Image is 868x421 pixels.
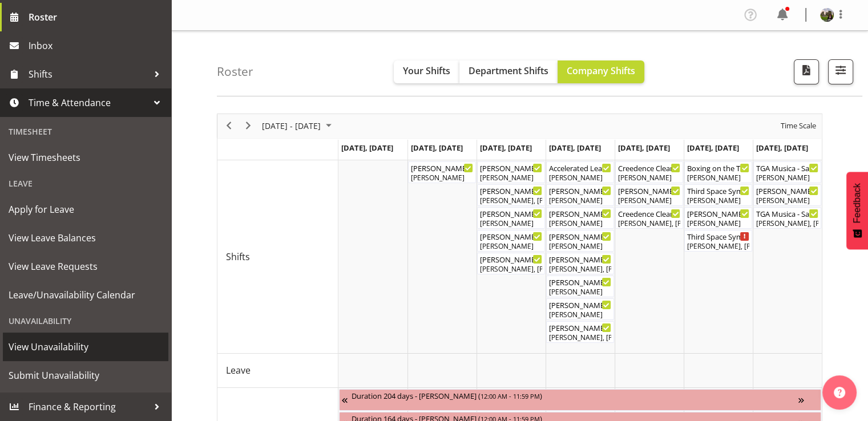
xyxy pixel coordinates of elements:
div: Shifts"s event - Valerie - Third Space Symphony - Box Office Begin From Saturday, August 23, 2025... [684,207,752,229]
span: Leave/Unavailability Calendar [9,286,163,303]
div: Shifts"s event - TGA Musica - Saxcess. Begin From Sunday, August 24, 2025 at 3:00:00 PM GMT+12:00... [753,207,821,229]
div: Accelerated Leadership 2 ( ) [549,162,611,173]
div: Timesheet [3,120,168,143]
div: Shifts"s event - Michelle - Creedence Clearwater Collective 2025 - Box office Begin From Friday, ... [615,184,683,206]
div: [PERSON_NAME], [PERSON_NAME], [PERSON_NAME], [PERSON_NAME], [PERSON_NAME], [PERSON_NAME], [PERSON... [618,218,680,229]
a: Submit Unavailability [3,361,168,390]
td: Leave resource [217,354,338,388]
div: Shifts"s event - Mad Pearce Takes Flight FOHM shift Begin From Thursday, August 21, 2025 at 4:15:... [546,276,614,297]
div: Duration 204 days - [PERSON_NAME] ( ) [352,390,798,401]
span: [DATE] - [DATE] [261,119,322,133]
div: [PERSON_NAME] Takes Flight. Minder Shift ( ) [480,185,542,196]
span: Your Shifts [403,64,450,77]
div: Unavailability [3,309,168,333]
span: Submit Unavailability [9,367,163,384]
button: Time Scale [779,119,818,133]
a: Leave/Unavailability Calendar [3,281,168,309]
button: Feedback - Show survey [846,172,868,249]
div: Shifts"s event - Mad Pearce Takes Flight. Minder Shift Begin From Wednesday, August 20, 2025 at 1... [477,184,545,206]
button: August 2025 [260,119,337,133]
div: [PERSON_NAME] - Mad [PERSON_NAME] Takes Flight - Box Office ( ) [480,230,542,242]
div: Shifts"s event - Mad Pearce Takes Flight FOHM shift Begin From Thursday, August 21, 2025 at 1:15:... [546,207,614,229]
img: valerie-donaldson30b84046e2fb4b3171eb6bf86b7ff7f4.png [820,8,834,22]
span: [DATE], [DATE] [756,143,808,153]
div: [PERSON_NAME] [549,310,611,320]
span: View Timesheets [9,149,163,166]
span: [DATE], [DATE] [687,143,739,153]
span: View Unavailability [9,338,163,355]
div: [PERSON_NAME], [PERSON_NAME], [PERSON_NAME], [PERSON_NAME], [PERSON_NAME], [PERSON_NAME] [480,264,542,274]
span: Roster [29,9,165,26]
div: [PERSON_NAME] Box Office ( ) [756,185,818,196]
button: Your Shifts [394,60,459,83]
div: [PERSON_NAME], [PERSON_NAME] [480,196,542,206]
div: [PERSON_NAME] [618,173,680,183]
div: next period [239,114,258,138]
div: [PERSON_NAME] Clearwater Collective 2025 - Box office ( ) [618,185,680,196]
div: Shifts"s event - Accelerated Leadership 2 Begin From Thursday, August 21, 2025 at 8:30:00 AM GMT+... [546,161,614,183]
span: Time & Attendance [29,94,148,111]
img: help-xxl-2.png [834,387,845,398]
div: Creedence Clearwater Collective 2025 FOHM shift ( ) [618,162,680,173]
div: Shifts"s event - Boxing on the The Dock II Cargo Shed Begin From Saturday, August 23, 2025 at 10:... [684,161,752,183]
span: View Leave Balances [9,229,163,246]
div: Creedence Clearwater Collective 2025 ( ) [618,208,680,219]
div: Shifts"s event - Third Space Symphony Begin From Saturday, August 23, 2025 at 6:30:00 PM GMT+12:0... [684,230,752,252]
div: Shifts"s event - Wendy - Mad Pearce Takes Flight - Box Office Begin From Wednesday, August 20, 20... [477,230,545,252]
div: [PERSON_NAME] Takes Flight ( ) [480,253,542,265]
div: [PERSON_NAME] - Box Office (Daytime Shifts) ( ) [411,162,473,173]
span: [DATE], [DATE] [549,143,601,153]
div: [PERSON_NAME] [549,287,611,297]
a: View Timesheets [3,143,168,172]
div: Unavailability"s event - Duration 204 days - Fiona Macnab Begin From Monday, March 10, 2025 at 12... [339,389,821,411]
span: Leave [226,363,251,377]
div: TGA Musica - Saxcess. FOHM Shift ( ) [756,162,818,173]
div: Leave [3,172,168,195]
div: [PERSON_NAME] [480,173,542,183]
div: [PERSON_NAME], [PERSON_NAME], [PERSON_NAME], [PERSON_NAME] [756,218,818,229]
div: August 18 - 24, 2025 [258,114,338,138]
div: Boxing on the The Dock II Cargo Shed ( ) [687,162,749,173]
div: [PERSON_NAME] [687,173,749,183]
div: Shifts"s event - Lisa - Box Office (Daytime Shifts) Begin From Wednesday, August 20, 2025 at 10:0... [477,161,545,183]
div: Shifts"s event - Mad Pearce Takes Flight - Box Office Begin From Thursday, August 21, 2025 at 1:3... [546,230,614,252]
div: [PERSON_NAME] [480,218,542,229]
div: Shifts"s event - Mad Pearce Takes Flight FOHM shift Begin From Wednesday, August 20, 2025 at 4:15... [477,207,545,229]
span: Apply for Leave [9,201,163,218]
div: [PERSON_NAME] - Box Office (Daytime Shifts) ( ) [549,185,611,196]
button: Department Shifts [459,60,558,83]
div: previous period [219,114,239,138]
div: TGA Musica - Saxcess. ( ) [756,208,818,219]
div: [PERSON_NAME] [618,196,680,206]
div: [PERSON_NAME] [411,173,473,183]
span: Finance & Reporting [29,398,148,415]
div: Shifts"s event - Mad Pearce Takes Flight Begin From Thursday, August 21, 2025 at 2:00:00 PM GMT+1... [546,253,614,274]
div: Shifts"s event - Robin - Box Office (Daytime Shifts) Begin From Tuesday, August 19, 2025 at 10:00... [408,161,476,183]
div: [PERSON_NAME], [PERSON_NAME], [PERSON_NAME], [PERSON_NAME], [PERSON_NAME], [PERSON_NAME] [549,264,611,274]
span: View Leave Requests [9,258,163,275]
div: [PERSON_NAME] Takes Flight ( ) [549,322,611,333]
div: [PERSON_NAME] [756,196,818,206]
a: View Unavailability [3,333,168,361]
div: [PERSON_NAME] Takes Flight FOHM shift ( ) [549,208,611,219]
div: Shifts"s event - Mad Pearce Takes Flight Begin From Wednesday, August 20, 2025 at 5:00:00 PM GMT+... [477,253,545,274]
div: [PERSON_NAME] [480,241,542,252]
button: Download a PDF of the roster according to the set date range. [794,59,819,84]
span: [DATE], [DATE] [618,143,670,153]
a: Apply for Leave [3,195,168,224]
div: [PERSON_NAME] [549,173,611,183]
div: [PERSON_NAME] [687,196,749,206]
span: [DATE], [DATE] [480,143,532,153]
div: Shifts"s event - Third Space Symphony FOHM shift Begin From Saturday, August 23, 2025 at 5:45:00 ... [684,184,752,206]
div: [PERSON_NAME], [PERSON_NAME], [PERSON_NAME], [PERSON_NAME], [PERSON_NAME], [PERSON_NAME], [PERSON... [687,241,749,252]
div: [PERSON_NAME] - Mad [PERSON_NAME] Takes Flight - Box Office ( ) [549,299,611,310]
div: [PERSON_NAME] [549,196,611,206]
div: [PERSON_NAME], [PERSON_NAME], [PERSON_NAME], [PERSON_NAME], [PERSON_NAME], [PERSON_NAME] [549,333,611,343]
div: [PERSON_NAME] Takes Flight FOHM shift ( ) [480,208,542,219]
button: Previous [221,119,237,133]
div: Shifts"s event - Creedence Clearwater Collective 2025 Begin From Friday, August 22, 2025 at 6:30:... [615,207,683,229]
div: [PERSON_NAME] - Box Office (Daytime Shifts) ( ) [480,162,542,173]
a: View Leave Balances [3,224,168,252]
button: Filter Shifts [828,59,853,84]
div: Shifts"s event - RUBY - Mad Pearce Takes Flight - Box Office Begin From Thursday, August 21, 2025... [546,298,614,320]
